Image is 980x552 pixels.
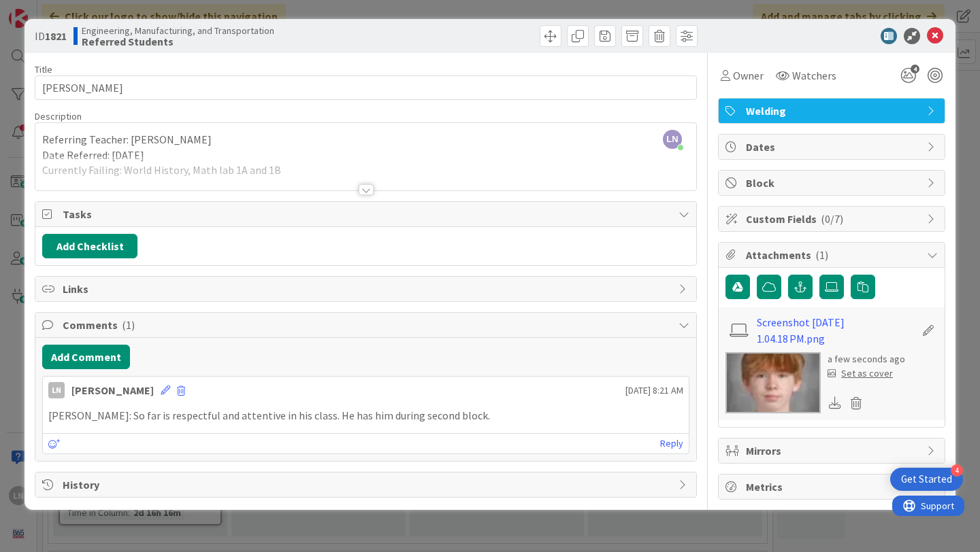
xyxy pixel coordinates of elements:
[45,29,67,43] b: 1821
[71,382,154,398] div: [PERSON_NAME]
[951,464,963,477] div: 4
[625,383,683,398] span: [DATE] 8:21 AM
[828,352,905,366] div: a few seconds ago
[48,408,683,424] p: [PERSON_NAME]: So far is respectful and attentive in his class. He has him during second block.
[63,477,672,493] span: History
[42,234,137,258] button: Add Checklist
[35,75,697,100] input: type card name here...
[733,67,764,84] span: Owner
[35,110,82,122] span: Description
[35,28,67,44] span: ID
[746,479,920,495] span: Metrics
[746,103,920,119] span: Welding
[660,435,683,452] a: Reply
[911,65,919,73] span: 4
[48,382,65,398] div: LN
[901,472,952,486] div: Get Started
[821,212,843,226] span: ( 0/7 )
[746,175,920,191] span: Block
[63,317,672,333] span: Comments
[29,2,62,18] span: Support
[663,130,682,149] span: LN
[828,366,893,381] div: Set as cover
[82,36,274,47] b: Referred Students
[828,394,843,412] div: Download
[746,443,920,459] span: Mirrors
[42,148,689,163] p: Date Referred: [DATE]
[42,132,689,148] p: Referring Teacher: [PERSON_NAME]
[746,247,920,263] span: Attachments
[42,345,130,369] button: Add Comment
[890,468,963,491] div: Open Get Started checklist, remaining modules: 4
[746,139,920,155] span: Dates
[757,314,915,347] a: Screenshot [DATE] 1.04.18 PM.png
[63,206,672,222] span: Tasks
[63,281,672,297] span: Links
[82,25,274,36] span: Engineering, Manufacturing, and Transportation
[35,63,52,75] label: Title
[815,248,828,262] span: ( 1 )
[792,67,836,84] span: Watchers
[746,211,920,227] span: Custom Fields
[122,318,135,332] span: ( 1 )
